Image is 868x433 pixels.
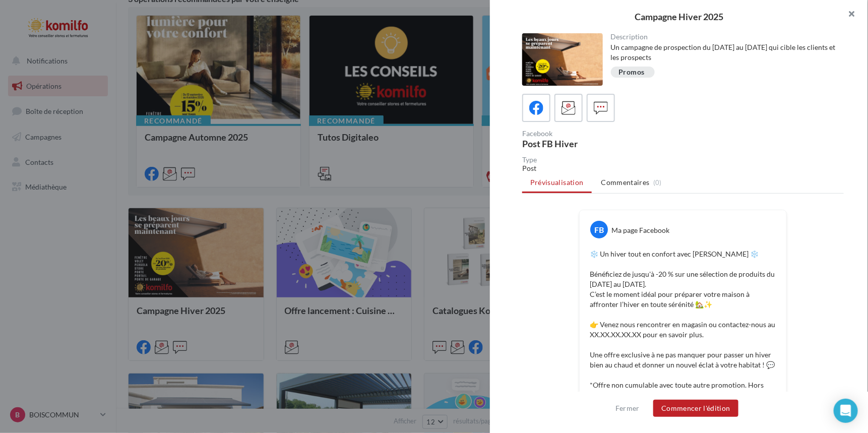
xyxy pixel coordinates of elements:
[522,156,844,163] div: Type
[653,400,738,417] button: Commencer l'édition
[506,12,852,21] div: Campagne Hiver 2025
[611,225,669,235] div: Ma page Facebook
[619,69,645,76] div: Promos
[522,130,679,137] div: Facebook
[522,139,679,148] div: Post FB Hiver
[653,178,662,187] span: (0)
[611,33,836,40] div: Description
[611,42,836,63] div: Un campagne de prospection du [DATE] au [DATE] qui cible les clients et les prospects
[834,399,858,423] div: Open Intercom Messenger
[611,402,644,414] button: Fermer
[590,221,608,238] div: FB
[522,163,844,173] div: Post
[601,177,650,188] span: Commentaires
